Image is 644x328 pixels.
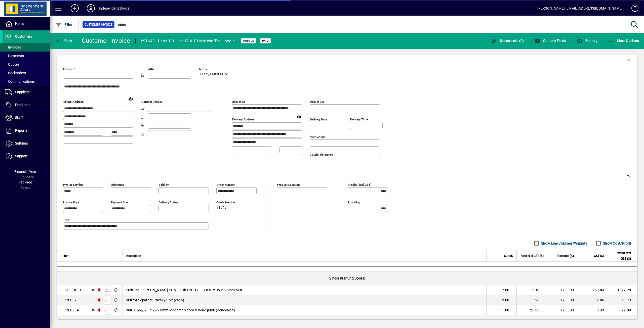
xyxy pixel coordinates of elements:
span: Description [126,253,141,259]
span: Payments [5,54,24,58]
app-page-header-button: Back [50,36,78,45]
label: Show Cost/Profit [602,241,631,246]
a: Communications [3,77,50,86]
td: 22.88 [607,305,637,315]
button: Custom Fields [533,36,568,45]
span: Extend excl GST ($) [610,250,631,261]
mat-label: Delivery time [350,118,368,121]
span: Customer Invoice [85,22,112,27]
span: Christchurch [96,287,102,293]
span: Christchurch [96,307,102,313]
span: Enquiry [577,39,597,43]
td: 12.0000 [547,295,577,305]
span: Documents (0) [491,39,524,43]
button: Documents (0) [490,36,525,45]
span: Christchurch [96,297,102,303]
span: Settings [15,141,28,145]
span: 1.0000 [502,308,514,313]
span: Drill for Separate Privacy Bolt (each) [126,298,184,303]
mat-label: Freight (excl GST) [348,183,371,186]
a: Products [3,99,50,111]
button: Filter [54,20,74,29]
span: Posted [243,39,254,42]
mat-label: Deliver To [232,100,245,104]
a: Quotes [3,60,50,69]
span: Package [18,180,32,184]
a: View on map [127,95,135,103]
div: 5.2000 [520,298,544,303]
td: 12.0000 [547,285,577,295]
span: Invoices [5,45,21,49]
mat-label: Reference [111,183,124,186]
mat-label: Delivery date [310,118,327,121]
span: Products [15,103,29,107]
span: Financial Year [14,170,36,174]
div: PHFLHC01 [63,288,82,293]
span: 3.0000 [502,298,514,303]
mat-label: Rounding [348,201,360,204]
div: #91648 - Units 1-3 - Lot 12 & 13 Makybe Tce Lincoln [141,37,235,45]
span: Backorders [5,71,26,75]
span: Communications [5,79,35,83]
mat-label: Invoice To [63,67,76,71]
span: Discount (%) [557,253,574,259]
div: PREP09 [63,298,77,303]
span: GST ($) [594,253,604,259]
a: Suppliers [3,86,50,99]
div: Customer Invoice [82,37,130,45]
span: 91648 [216,206,226,210]
mat-label: Attn [148,67,154,71]
td: 13.73 [607,295,637,305]
div: PREP05A [63,308,79,313]
label: Show Line Volumes/Weights [540,241,587,246]
a: Settings [3,137,50,150]
button: More Options [607,36,640,45]
span: More Options [608,39,639,43]
mat-label: Order number [217,183,235,186]
div: [PERSON_NAME] [EMAIL_ADDRESS][DOMAIN_NAME] [537,4,623,12]
span: Drill Supply & Fit 22 x 8mm Magnet to door & head jamb (concealed) [126,308,235,313]
mat-label: Product location [277,183,300,186]
mat-label: Deliver via [310,100,324,104]
mat-label: Payment due [111,201,128,204]
a: View on map [295,112,303,120]
span: Reports [15,128,27,132]
span: Quote number [216,201,247,204]
mat-label: Delivery status [159,201,178,204]
td: 2.06 [577,295,607,305]
mat-label: Instructions [310,135,325,139]
span: Custom Fields [535,39,566,43]
a: Reports [3,124,50,137]
mat-label: Courier Reference [310,153,333,156]
button: Enquiry [575,36,599,45]
span: Home [15,22,24,26]
div: 26.0000 [520,308,544,313]
div: Independent Doors [99,4,129,12]
span: 17.0000 [500,288,513,293]
td: 253.84 [577,285,607,295]
a: Staff [3,112,50,124]
span: Back [56,39,72,43]
a: Backorders [3,69,50,77]
div: Single Prehung Doors: [57,272,637,285]
button: Profile [83,4,99,13]
div: 113.1200 [520,288,544,293]
a: Support [3,150,50,163]
mat-label: Invoice date [63,201,79,204]
span: Terms [199,68,229,71]
span: Supply [504,253,513,259]
span: Paid [262,39,269,42]
a: Payments [3,52,50,60]
td: 3.43 [577,305,607,315]
a: Invoices [3,43,50,52]
a: Knowledge Base [628,1,638,17]
span: 30 days after EOM [199,72,228,76]
span: Quotes [5,62,19,66]
mat-label: Invoice number [63,183,83,186]
span: Item [63,253,69,259]
span: Customers [15,34,32,38]
button: Back [54,36,74,45]
span: Staff [15,116,23,120]
mat-label: Sold by [159,183,169,186]
mat-label: Title [63,218,69,222]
